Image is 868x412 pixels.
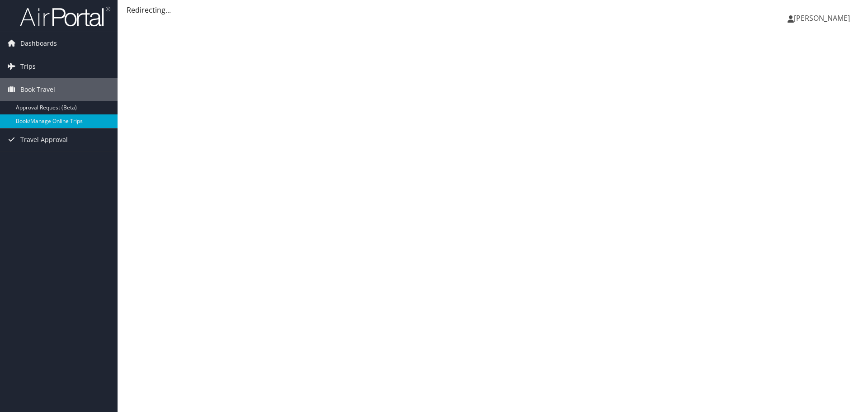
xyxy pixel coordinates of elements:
[20,128,68,151] span: Travel Approval
[788,5,859,32] a: [PERSON_NAME]
[127,5,859,15] div: Redirecting...
[20,78,55,101] span: Book Travel
[20,55,36,78] span: Trips
[20,6,110,27] img: airportal-logo.png
[20,32,57,55] span: Dashboards
[794,13,850,23] span: [PERSON_NAME]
